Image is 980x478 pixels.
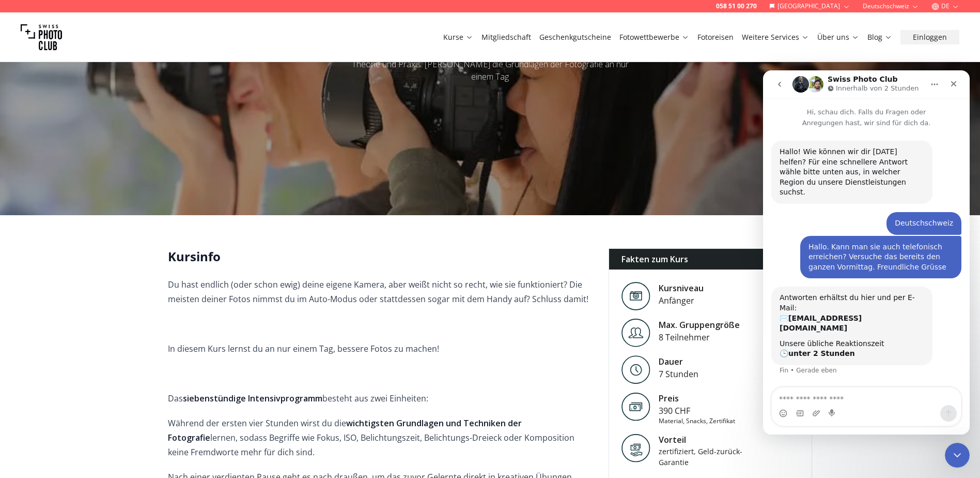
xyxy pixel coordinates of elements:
[693,30,738,44] button: Fotoreisen
[659,282,704,294] div: Kursniveau
[659,434,746,446] div: Vorteil
[659,405,735,417] div: 390 CHF
[481,32,531,42] a: Mitgliedschaft
[619,32,689,42] a: Fotowettbewerbe
[21,17,62,58] img: Swiss photo club
[742,32,809,42] a: Weitere Services
[168,248,592,265] h2: Kursinfo
[763,70,970,435] iframe: Intercom live chat
[659,392,735,405] div: Preis
[659,355,698,368] div: Dauer
[539,32,611,42] a: Geschenkgutscheine
[621,282,650,310] img: Level
[168,277,592,306] p: Du hast endlich (oder schon ewig) deine eigene Kamera, aber weißt nicht so recht, wie sie funktio...
[716,2,757,10] a: 058 51 00 270
[863,30,896,44] button: Blog
[697,32,734,42] a: Fotoreisen
[900,30,959,44] button: Einloggen
[443,32,473,42] a: Kurse
[621,319,650,347] img: Level
[738,30,813,44] button: Weitere Services
[945,443,970,468] iframe: Intercom live chat
[659,294,704,307] div: Anfänger
[621,355,650,384] img: Level
[817,32,859,42] a: Über uns
[621,392,650,421] img: Preis
[659,417,735,425] div: Material, Snacks, Zertifikat
[659,446,746,468] div: zertifiziert, Geld-zurück-Garantie
[659,331,740,343] div: 8 Teilnehmer
[168,341,592,356] p: In diesem Kurs lernst du an nur einem Tag, bessere Fotos zu machen!
[813,30,863,44] button: Über uns
[659,368,698,380] div: 7 Stunden
[867,32,892,42] a: Blog
[439,30,477,44] button: Kurse
[621,434,650,462] img: Vorteil
[168,416,592,459] p: Während der ersten vier Stunden wirst du die lernen, sodass Begriffe wie Fokus, ISO, Belichtungsz...
[168,391,592,406] p: Das besteht aus zwei Einheiten:
[535,30,615,44] button: Geschenkgutscheine
[477,30,535,44] button: Mitgliedschaft
[183,393,322,404] strong: siebenstündige Intensivprogramm
[659,319,740,331] div: Max. Gruppengröße
[615,30,693,44] button: Fotowettbewerbe
[609,249,812,270] div: Fakten zum Kurs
